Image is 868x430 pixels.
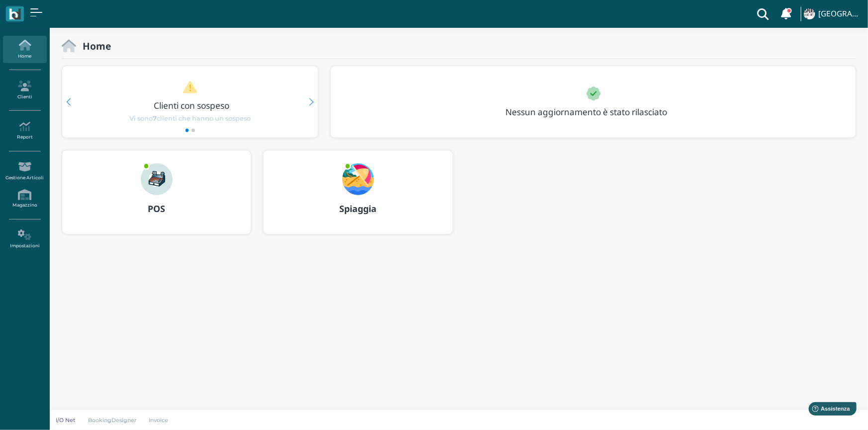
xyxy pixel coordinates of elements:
b: 7 [153,115,157,122]
a: Clienti [3,76,46,104]
img: logo [9,8,20,20]
a: Home [3,36,46,63]
span: Vi sono clienti che hanno un sospeso [129,114,251,123]
div: Previous slide [66,98,71,106]
b: POS [148,203,165,215]
img: ... [804,8,815,19]
img: ... [342,163,374,195]
iframe: Help widget launcher [797,399,860,422]
a: Magazzino [3,185,46,213]
div: Next slide [309,98,314,106]
span: Assistenza [29,8,66,15]
h2: Home [76,41,111,51]
div: 1 / 1 [331,66,856,138]
a: ... [GEOGRAPHIC_DATA] [802,2,862,26]
a: ... Spiaggia [263,150,453,246]
a: Clienti con sospeso Vi sono7clienti che hanno un sospeso [81,80,299,123]
a: Gestione Articoli [3,157,46,185]
img: ... [141,163,173,195]
a: Impostazioni [3,225,46,253]
div: 1 / 2 [62,66,318,138]
a: Report [3,117,46,144]
h3: Nessun aggiornamento è stato rilasciato [499,107,690,117]
a: ... POS [62,150,251,246]
h3: Clienti con sospeso [83,101,301,110]
b: Spiaggia [339,203,377,215]
h4: [GEOGRAPHIC_DATA] [818,10,862,18]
